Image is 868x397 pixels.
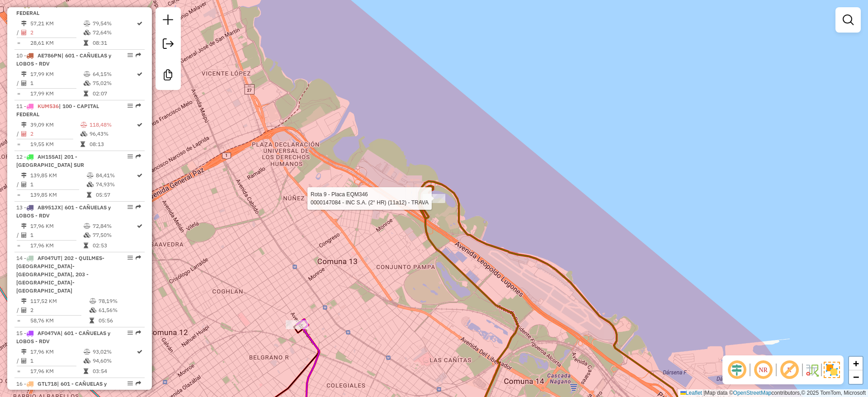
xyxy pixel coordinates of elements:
i: Total de Atividades [21,358,27,364]
td: 17,99 KM [30,89,83,98]
td: / [16,231,21,240]
span: | 601 - CAÑUELAS y LOBOS - RDV [16,52,111,67]
i: % de utilização da cubagem [90,307,96,313]
em: Opções [127,103,133,109]
i: % de utilização do peso [84,349,90,354]
i: Total de Atividades [21,80,27,86]
a: Nova sessão e pesquisa [159,11,177,31]
em: Opções [127,255,133,260]
td: = [16,140,21,149]
span: Ocultar NR [752,359,774,381]
i: Rota otimizada [137,122,142,128]
em: Rota exportada [136,255,141,260]
td: 08:13 [89,140,136,149]
td: = [16,38,21,47]
span: | 202 - QUILMES-[GEOGRAPHIC_DATA]-[GEOGRAPHIC_DATA], 203 - [GEOGRAPHIC_DATA]-[GEOGRAPHIC_DATA] [16,255,104,294]
i: % de utilização do peso [90,298,96,304]
div: Map data © contributors,© 2025 TomTom, Microsoft [678,389,868,397]
i: % de utilização da cubagem [84,80,90,86]
em: Opções [127,330,133,336]
i: Tempo total em rota [87,192,91,198]
td: 17,96 KM [30,347,83,356]
i: % de utilização do peso [84,223,90,229]
td: / [16,79,21,88]
i: % de utilização da cubagem [80,131,87,137]
span: AF047UT [38,255,61,261]
i: Rota otimizada [137,21,142,26]
td: / [16,129,21,138]
td: 94,60% [92,356,136,365]
a: Zoom out [849,370,863,384]
em: Rota exportada [136,204,141,210]
i: Total de Atividades [21,232,27,238]
i: Total de Atividades [21,182,27,187]
span: 12 - [16,153,84,168]
a: Zoom in [849,357,863,370]
i: Distância Total [21,298,27,304]
td: 17,96 KM [30,241,83,250]
span: AE786PN [38,52,61,59]
td: 117,52 KM [30,297,89,306]
span: + [853,358,859,369]
td: 93,02% [92,347,136,356]
td: 39,09 KM [30,120,80,129]
td: 1 [30,180,86,189]
i: Rota otimizada [137,71,142,77]
span: GTL718 [38,380,57,387]
i: % de utilização do peso [84,21,90,26]
em: Opções [127,52,133,58]
td: 17,99 KM [30,70,83,79]
i: % de utilização da cubagem [84,232,90,238]
i: Total de Atividades [21,131,27,137]
td: 96,43% [89,129,136,138]
td: = [16,241,21,250]
span: Ocultar deslocamento [726,359,748,381]
span: AF047VA [38,330,61,336]
em: Rota exportada [136,52,141,58]
i: Distância Total [21,21,27,26]
td: 1 [30,356,83,365]
i: % de utilização do peso [84,71,90,77]
i: Tempo total em rota [84,91,88,96]
a: Criar modelo [159,66,177,86]
i: % de utilização da cubagem [87,182,94,187]
td: 08:31 [92,38,136,47]
i: % de utilização do peso [87,173,94,178]
td: 2 [30,129,80,138]
span: 10 - [16,52,111,67]
a: OpenStreetMap [733,390,772,396]
a: Exibir filtros [839,11,857,29]
td: 02:53 [92,241,136,250]
td: 118,48% [89,120,136,129]
em: Rota exportada [136,154,141,159]
i: Tempo total em rota [90,318,94,323]
i: Total de Atividades [21,30,27,35]
a: Exportar sessão [159,35,177,55]
i: Rota otimizada [137,223,142,229]
i: % de utilização da cubagem [84,30,90,35]
td: 61,56% [98,306,141,315]
td: 58,76 KM [30,316,89,325]
td: 02:07 [92,89,136,98]
em: Rota exportada [136,103,141,109]
i: Distância Total [21,223,27,229]
td: 74,93% [95,180,136,189]
td: = [16,89,21,98]
td: 03:54 [92,367,136,376]
em: Rota exportada [136,381,141,386]
td: 19,55 KM [30,140,80,149]
em: Opções [127,381,133,386]
i: Tempo total em rota [84,243,88,248]
td: 05:56 [98,316,141,325]
i: Rota otimizada [137,349,142,354]
td: 1 [30,79,83,88]
td: / [16,306,21,315]
em: Rota exportada [136,330,141,336]
td: 64,15% [92,70,136,79]
td: 17,96 KM [30,222,83,231]
a: Leaflet [680,390,702,396]
i: Distância Total [21,122,27,128]
td: = [16,367,21,376]
span: Exibir rótulo [778,359,800,381]
td: 2 [30,28,83,37]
